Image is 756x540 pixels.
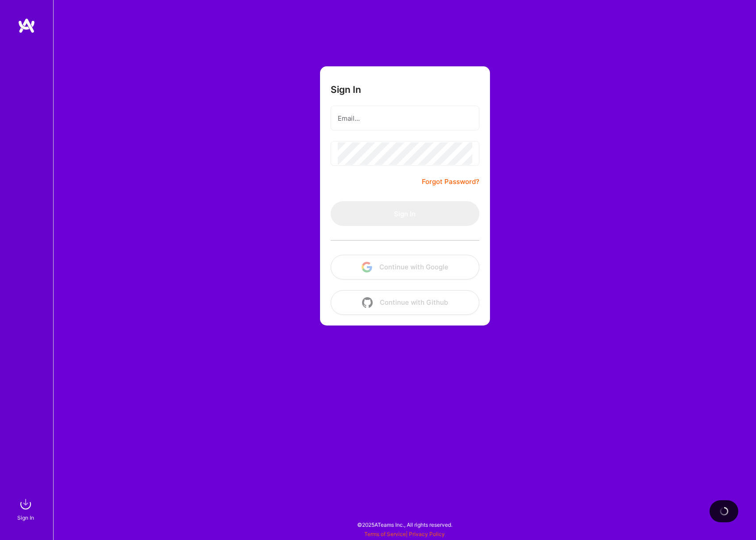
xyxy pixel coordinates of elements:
a: Privacy Policy [409,531,445,537]
div: Sign In [17,513,34,522]
h3: Sign In [331,84,361,95]
button: Sign In [331,201,479,226]
img: sign in [17,495,35,513]
img: icon [362,262,372,272]
div: © 2025 ATeams Inc., All rights reserved. [53,513,756,536]
span: | [364,531,445,537]
button: Continue with Google [331,255,479,280]
button: Continue with Github [331,290,479,315]
img: icon [362,297,373,308]
img: loading [720,507,729,516]
a: Terms of Service [364,531,406,537]
a: Forgot Password? [422,176,479,187]
a: sign inSign In [19,495,35,522]
img: logo [18,18,35,34]
input: Email... [338,107,472,130]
